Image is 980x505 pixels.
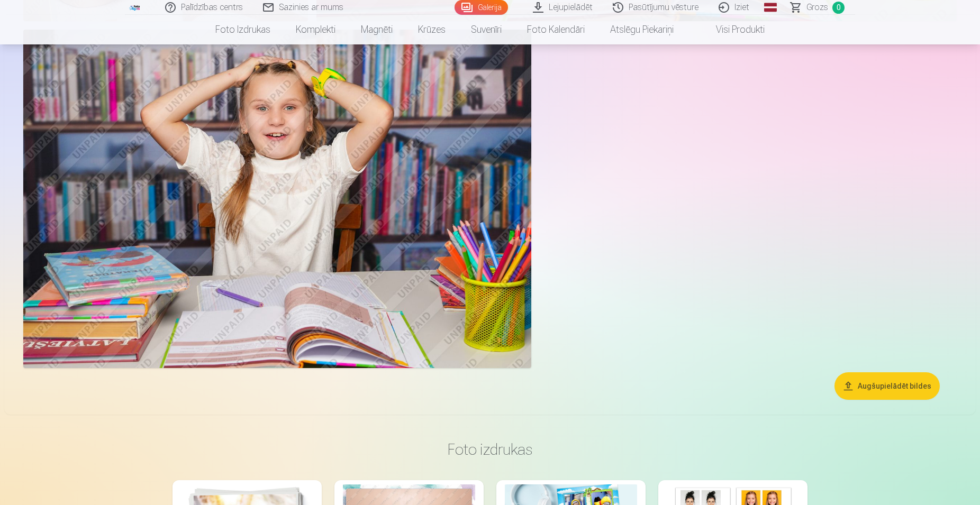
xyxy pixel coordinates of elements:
[458,15,514,44] a: Suvenīri
[686,15,777,44] a: Visi produkti
[514,15,597,44] a: Foto kalendāri
[834,372,940,400] button: Augšupielādēt bildes
[283,15,348,44] a: Komplekti
[832,2,845,14] span: 0
[181,440,799,459] h3: Foto izdrukas
[348,15,405,44] a: Magnēti
[405,15,458,44] a: Krūzes
[806,1,828,14] span: Grozs
[597,15,686,44] a: Atslēgu piekariņi
[129,4,141,11] img: /fa1
[203,15,283,44] a: Foto izdrukas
